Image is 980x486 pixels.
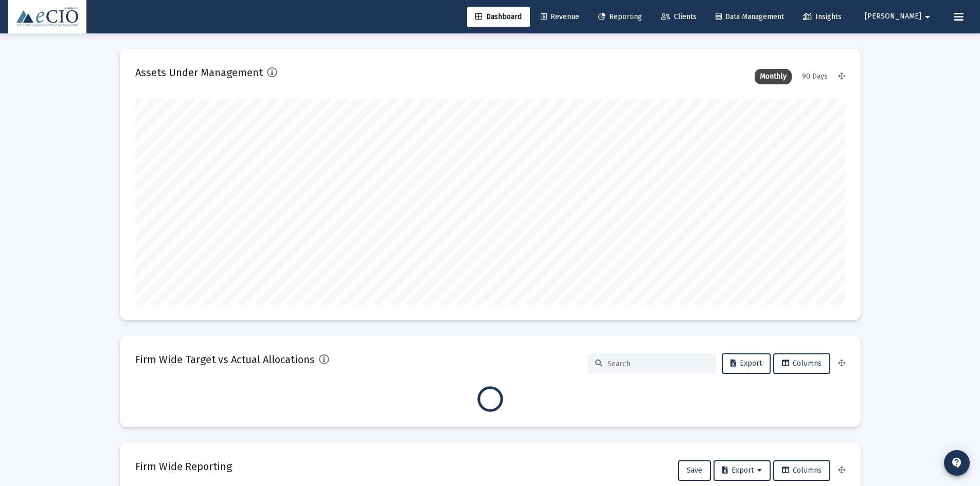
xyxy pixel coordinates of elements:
[16,7,79,27] img: Dashboard
[707,7,792,27] a: Data Management
[716,12,784,21] span: Data Management
[722,466,762,475] span: Export
[921,7,934,27] mat-icon: arrow_drop_down
[782,359,822,368] span: Columns
[661,12,697,21] span: Clients
[773,353,830,374] button: Columns
[135,64,263,81] h2: Assets Under Management
[797,69,833,84] div: 90 Days
[467,7,530,27] a: Dashboard
[852,6,946,27] button: [PERSON_NAME]
[532,7,587,27] a: Revenue
[475,12,522,21] span: Dashboard
[598,12,642,21] span: Reporting
[730,359,762,368] span: Export
[773,460,830,481] button: Columns
[755,69,792,84] div: Monthly
[795,7,850,27] a: Insights
[653,7,705,27] a: Clients
[714,460,771,481] button: Export
[135,351,315,368] h2: Firm Wide Target vs Actual Allocations
[687,466,702,475] span: Save
[865,12,921,21] span: [PERSON_NAME]
[678,460,711,481] button: Save
[135,458,232,475] h2: Firm Wide Reporting
[722,353,771,374] button: Export
[951,457,963,469] mat-icon: contact_support
[782,466,822,475] span: Columns
[608,359,708,368] input: Search
[590,7,650,27] a: Reporting
[541,12,579,21] span: Revenue
[803,12,842,21] span: Insights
